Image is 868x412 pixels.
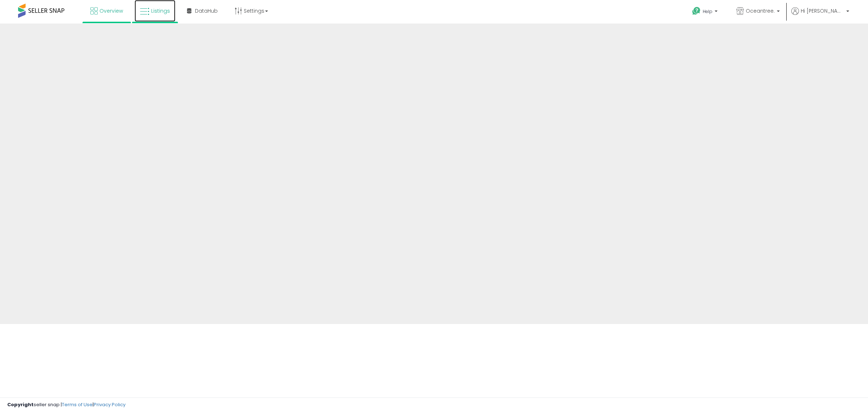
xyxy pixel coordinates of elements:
span: Overview [99,7,123,14]
a: Help [686,1,725,24]
span: Listings [151,7,170,14]
a: Hi [PERSON_NAME] [791,7,849,24]
span: Help [703,8,712,14]
span: Hi [PERSON_NAME] [801,7,844,14]
span: DataHub [195,7,218,14]
i: Get Help [692,7,701,16]
span: Oceantree. [746,7,775,14]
